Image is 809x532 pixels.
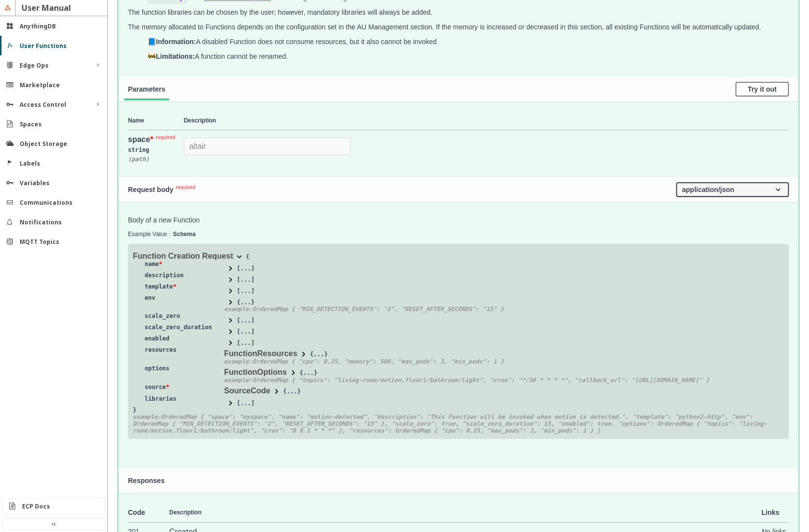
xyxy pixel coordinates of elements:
[133,365,218,384] td: options
[184,138,351,155] input: space
[224,387,270,395] span: SourceCode
[224,324,254,335] button: [...]
[251,299,254,306] span: }
[224,294,254,306] button: {...}
[310,351,313,358] span: {
[283,388,301,395] span: ...
[237,288,254,294] span: [...]
[133,272,218,283] td: description
[237,328,254,335] span: [...]
[735,82,789,97] button: Try it out
[133,261,218,272] td: name
[156,52,195,60] strong: Limitations:
[224,365,317,377] button: FunctionOptions{...}
[133,395,218,407] td: libraries
[128,216,789,224] p: Body of a new Function
[148,52,769,60] p: 🚧 A function cannot be renamed.
[224,306,504,313] span: example : OrderedMap { "MIN_DETECTION_EVENTS": "2", "RESET_AFTER_SECONDS": "15" }
[224,368,287,376] span: FunctionOptions
[133,249,246,261] button: Function Creation Request
[133,384,218,395] td: source
[128,186,676,193] h4: Request body
[128,156,184,163] div: ( path )
[237,317,254,324] span: [...]
[314,369,317,376] span: }
[237,276,254,283] span: [...]
[237,299,240,306] span: {
[133,313,218,324] td: scale_zero
[128,477,789,484] h4: Responses
[133,294,218,313] td: env
[224,335,254,346] button: [...]
[224,272,254,283] button: [...]
[184,111,789,130] th: Description
[224,261,254,272] button: [...]
[224,283,254,294] button: [...]
[156,38,196,46] strong: Information:
[128,23,789,31] p: The memory allocated to Functions depends on the configuration set in the AU Management section. ...
[224,346,328,358] button: FunctionResources{...}
[173,231,196,238] button: Schema
[148,38,769,46] p: 📘 A disabled Function does not consume resources, but it also cannot be invoked
[237,299,254,306] span: ...
[224,313,254,324] button: [...]
[676,182,789,197] select: Request content type
[748,503,789,523] td: Links
[224,349,297,358] span: FunctionResources
[133,283,218,294] td: template
[237,339,254,346] span: [...]
[133,252,233,260] span: Function Creation Request
[324,351,328,358] span: }
[133,407,136,413] span: }
[128,503,169,523] td: Code
[224,395,254,407] button: [...]
[133,346,218,365] td: resources
[128,231,167,238] button: Example Value
[133,335,218,346] td: enabled
[128,8,789,16] p: The function libraries can be chosen by the user; however, mandatory libraries will always be added.
[224,358,504,365] span: example : OrderedMap { "cpu": 0.25, "memory": 500, "max_pods": 3, "min_pods": 1 }
[246,253,249,260] span: {
[237,265,254,272] span: [...]
[128,135,178,144] div: space
[169,503,748,523] td: Description
[224,377,709,384] span: example : OrderedMap { "topics": "living-room/motion,floor1/bathroom/light", "cron": "*/30 * * * ...
[128,85,165,93] span: Parameters
[237,400,254,407] span: [...]
[133,413,767,434] span: example : OrderedMap { "space": "myspace", "name": "motion-detected", "description": "This Functi...
[300,369,303,376] span: {
[297,388,301,395] span: }
[310,351,328,358] span: ...
[283,388,286,395] span: {
[224,384,301,395] button: SourceCode{...}
[133,324,218,335] td: scale_zero_duration
[128,144,184,156] div: string
[300,369,317,376] span: ...
[128,111,184,130] th: Name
